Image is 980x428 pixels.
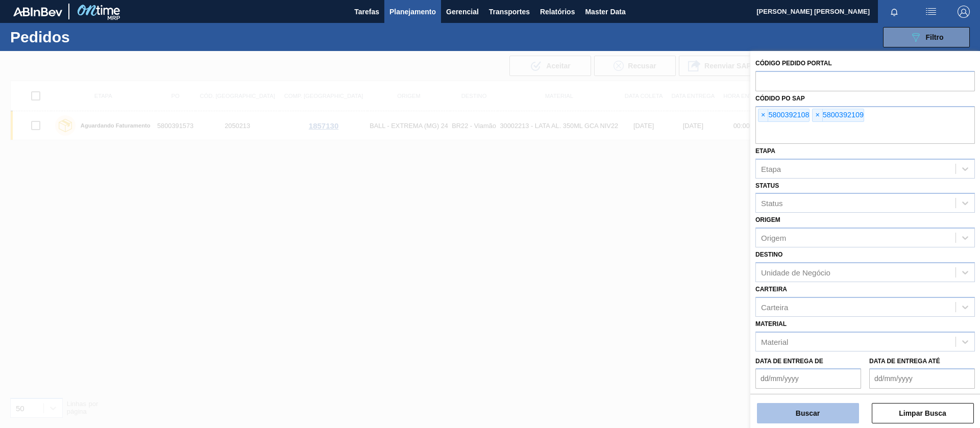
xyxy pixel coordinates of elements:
label: Hora entrega até [869,391,975,406]
h1: Pedidos [10,31,163,43]
div: 5800392108 [758,109,810,122]
span: × [813,109,822,121]
div: Carteira [761,303,788,311]
img: Logout [958,6,970,18]
label: Hora entrega de [755,391,861,406]
span: Filtro [926,33,944,41]
span: Transportes [489,6,530,18]
label: Etapa [755,147,775,155]
div: Status [761,199,783,208]
div: 5800392109 [812,109,864,122]
input: dd/mm/yyyy [755,368,861,389]
label: Código Pedido Portal [755,60,832,67]
label: Material [755,320,787,328]
div: Origem [761,234,786,242]
span: Planejamento [389,6,436,18]
input: dd/mm/yyyy [869,368,975,389]
span: Tarefas [354,6,379,18]
div: Unidade de Negócio [761,268,830,276]
label: Origem [755,216,780,223]
label: Códido PO SAP [755,95,805,102]
button: Filtro [883,27,970,47]
span: × [758,109,768,121]
label: Destino [755,251,782,258]
span: Relatórios [540,6,575,18]
button: Notificações [878,5,911,19]
label: Status [755,182,779,189]
label: Carteira [755,286,787,293]
span: Gerencial [446,6,479,18]
img: TNhmsLtSVTkK8tSr43FrP2fwEKptu5GPRR3wAAAABJRU5ErkJggg== [13,7,62,16]
div: Etapa [761,164,781,173]
span: Master Data [585,6,625,18]
img: userActions [925,6,937,18]
label: Data de Entrega de [755,358,823,365]
div: Material [761,337,788,346]
label: Data de Entrega até [869,358,940,365]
